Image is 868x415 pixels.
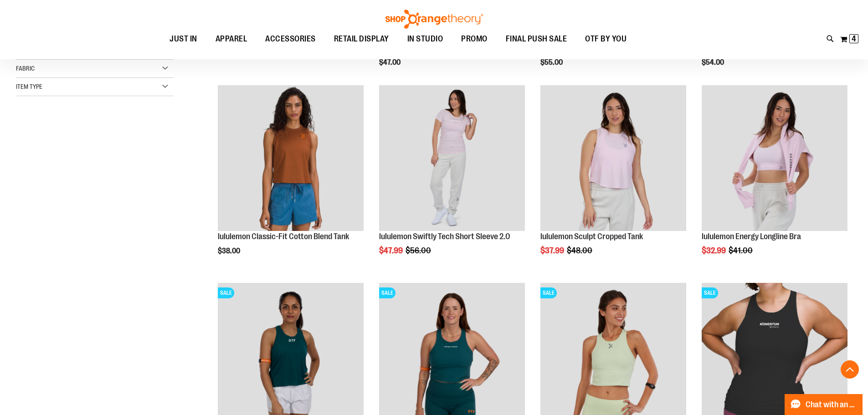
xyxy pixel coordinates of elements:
[702,58,725,67] span: $54.00
[16,83,42,90] span: Item Type
[785,394,863,415] button: Chat with an Expert
[452,29,497,50] a: PROMO
[702,85,847,231] img: lululemon Energy Longline Bra
[540,287,557,298] span: SALE
[206,29,257,49] a: APPAREL
[218,85,364,232] a: lululemon Classic-Fit Cotton Blend Tank
[729,246,754,255] span: $41.00
[540,85,686,231] img: lululemon Sculpt Cropped Tank
[540,232,643,241] a: lululemon Sculpt Cropped Tank
[697,81,852,278] div: product
[384,10,484,29] img: Shop Orangetheory
[702,85,847,232] a: lululemon Energy Longline Bra
[375,81,529,278] div: product
[216,29,247,49] span: APPAREL
[16,65,35,72] span: Fabric
[379,232,510,241] a: lululemon Swiftly Tech Short Sleeve 2.0
[461,29,488,49] span: PROMO
[540,85,686,232] a: lululemon Sculpt Cropped Tank
[506,29,567,49] span: FINAL PUSH SALE
[265,29,316,49] span: ACCESSORIES
[585,29,627,49] span: OTF BY YOU
[213,81,368,278] div: product
[407,29,443,49] span: IN STUDIO
[536,81,691,278] div: product
[379,246,404,255] span: $47.99
[256,29,325,50] a: ACCESSORIES
[806,400,857,409] span: Chat with an Expert
[218,247,241,255] span: $38.00
[160,29,206,50] a: JUST IN
[852,34,856,43] span: 4
[379,287,395,298] span: SALE
[567,246,594,255] span: $48.00
[702,232,801,241] a: lululemon Energy Longline Bra
[325,29,398,50] a: RETAIL DISPLAY
[702,246,727,255] span: $32.99
[398,29,452,50] a: IN STUDIO
[334,29,389,49] span: RETAIL DISPLAY
[379,85,525,232] a: lululemon Swiftly Tech Short Sleeve 2.0
[576,29,636,50] a: OTF BY YOU
[540,58,564,67] span: $55.00
[841,360,859,379] button: Back To Top
[218,287,234,298] span: SALE
[379,85,525,231] img: lululemon Swiftly Tech Short Sleeve 2.0
[540,246,565,255] span: $37.99
[218,85,364,231] img: lululemon Classic-Fit Cotton Blend Tank
[169,29,197,49] span: JUST IN
[406,246,432,255] span: $56.00
[218,232,349,241] a: lululemon Classic-Fit Cotton Blend Tank
[379,58,402,67] span: $47.00
[702,287,718,298] span: SALE
[497,29,576,50] a: FINAL PUSH SALE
